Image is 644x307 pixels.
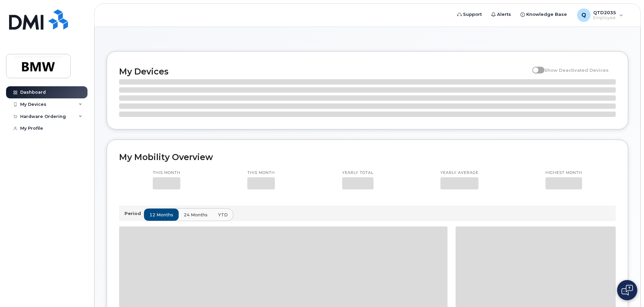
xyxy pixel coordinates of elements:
h2: My Mobility Overview [119,152,616,162]
span: 24 months [184,212,208,218]
span: Show Deactivated Devices [544,67,609,73]
p: Highest month [545,170,582,176]
p: This month [153,170,180,176]
img: Open chat [621,285,633,296]
span: YTD [218,212,228,218]
input: Show Deactivated Devices [532,64,538,69]
p: This month [247,170,275,176]
p: Period [124,210,144,217]
h2: My Devices [119,66,529,76]
p: Yearly total [342,170,373,176]
p: Yearly average [440,170,478,176]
